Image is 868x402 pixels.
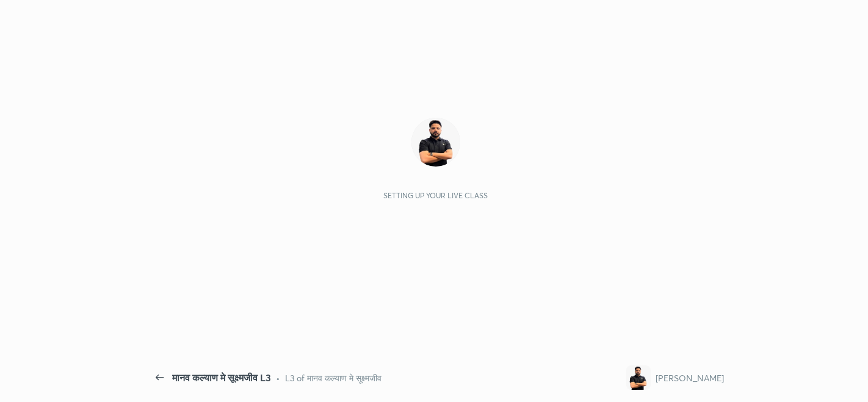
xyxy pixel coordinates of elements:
[626,365,651,390] img: f58144f78eaf40519543c9a67466e84b.jpg
[172,370,271,385] div: मानव कल्याण मे सूक्ष्मजीव L3
[656,371,724,384] div: [PERSON_NAME]
[276,371,280,384] div: •
[285,371,382,384] div: L3 of मानव कल्याण मे सूक्ष्मजीव
[411,118,460,167] img: f58144f78eaf40519543c9a67466e84b.jpg
[383,191,488,200] div: Setting up your live class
